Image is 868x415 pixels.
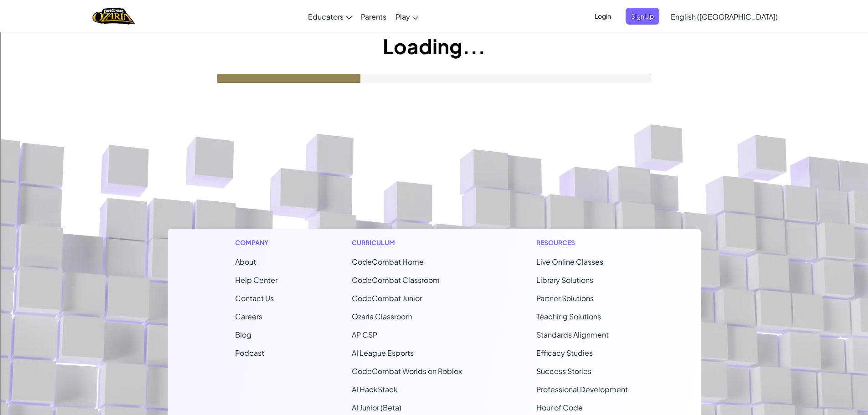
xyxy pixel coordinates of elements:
img: Home [92,7,135,26]
button: Login [589,8,616,25]
span: English ([GEOGRAPHIC_DATA]) [671,12,778,21]
a: Play [391,4,423,29]
span: Play [395,12,410,21]
a: Parents [356,4,391,29]
a: Educators [303,4,356,29]
button: Sign Up [626,8,659,25]
a: English ([GEOGRAPHIC_DATA]) [666,4,782,29]
span: Educators [308,12,344,21]
a: Ozaria by CodeCombat logo [92,7,135,26]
